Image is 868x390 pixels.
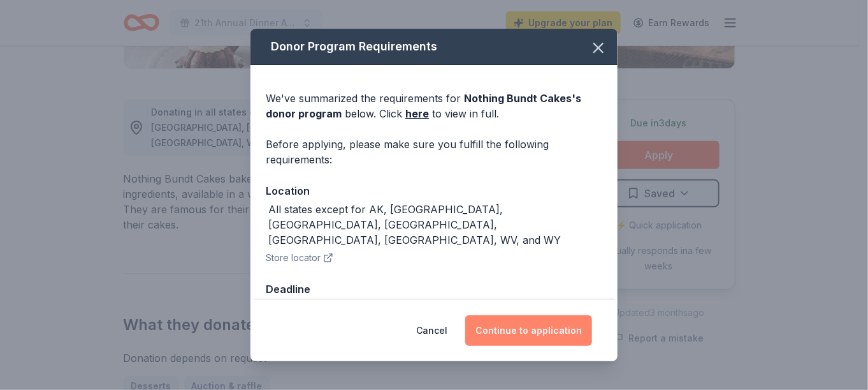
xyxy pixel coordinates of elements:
[266,183,602,199] div: Location
[266,250,333,266] button: Store locator
[465,315,592,346] button: Continue to application
[266,91,602,121] div: We've summarized the requirements for below. Click to view in full.
[405,106,429,121] a: here
[266,137,602,167] div: Before applying, please make sure you fulfill the following requirements:
[416,315,447,346] button: Cancel
[250,29,618,65] div: Donor Program Requirements
[268,202,602,248] div: All states except for AK, [GEOGRAPHIC_DATA], [GEOGRAPHIC_DATA], [GEOGRAPHIC_DATA], [GEOGRAPHIC_DA...
[266,281,602,297] div: Deadline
